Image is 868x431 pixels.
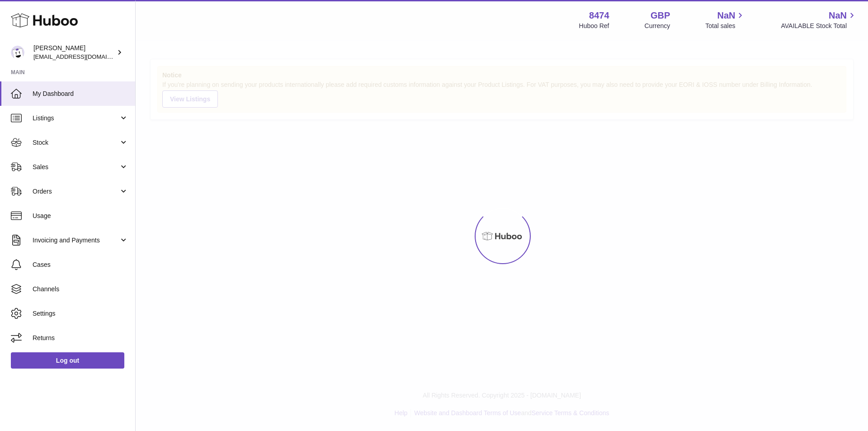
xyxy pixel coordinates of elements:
a: NaN AVAILABLE Stock Total [781,9,857,30]
span: AVAILABLE Stock Total [781,22,857,30]
a: Log out [11,352,124,369]
span: Sales [33,163,119,171]
span: Listings [33,114,119,123]
span: Invoicing and Payments [33,236,119,245]
span: [EMAIL_ADDRESS][DOMAIN_NAME] [33,53,133,60]
div: Currency [645,22,670,30]
span: Returns [33,334,128,342]
span: My Dashboard [33,90,128,98]
span: NaN [829,9,847,22]
a: NaN Total sales [705,9,745,30]
span: Total sales [705,22,745,30]
span: NaN [717,9,735,22]
strong: GBP [651,9,670,22]
span: Orders [33,187,119,196]
span: Stock [33,138,119,147]
div: Huboo Ref [579,22,609,30]
img: orders@neshealth.com [11,46,24,59]
div: [PERSON_NAME] [33,44,115,61]
strong: 8474 [589,9,609,22]
span: Settings [33,309,128,318]
span: Channels [33,285,128,294]
span: Cases [33,260,128,269]
span: Usage [33,212,128,220]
